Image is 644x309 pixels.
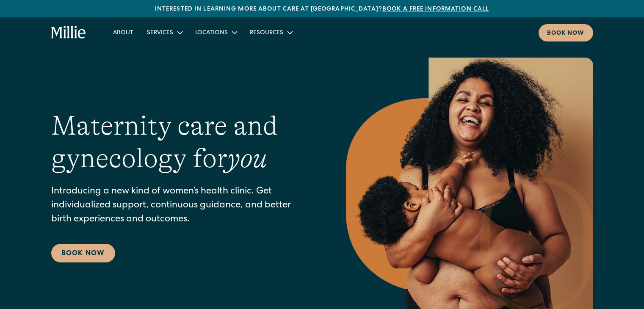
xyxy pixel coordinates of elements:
[227,143,267,174] em: you
[382,6,489,12] a: Book a free information call
[51,185,312,227] p: Introducing a new kind of women’s health clinic. Get individualized support, continuous guidance,...
[250,29,283,38] div: Resources
[195,29,228,38] div: Locations
[51,244,115,262] a: Book Now
[243,25,299,39] div: Resources
[140,25,188,39] div: Services
[547,29,585,38] div: Book now
[106,25,140,39] a: About
[147,29,173,38] div: Services
[51,26,86,39] a: home
[188,25,243,39] div: Locations
[539,24,593,41] a: Book now
[51,110,312,175] h1: Maternity care and gynecology for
